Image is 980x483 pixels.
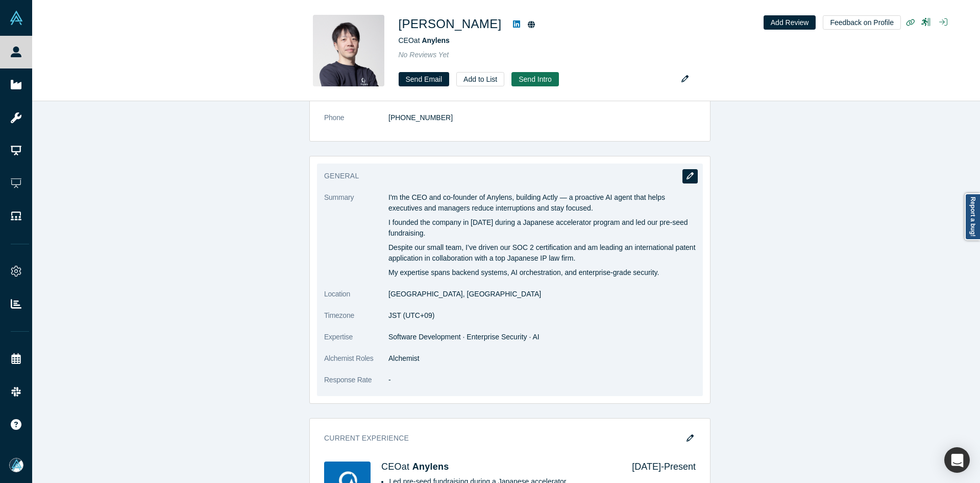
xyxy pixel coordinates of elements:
[9,11,23,25] img: Alchemist Vault Logo
[313,15,384,86] img: Katsutoshi Tabata's Profile Image
[381,462,618,473] h4: CEO at
[388,242,696,264] p: Despite our small team, I’ve driven our SOC 2 certification and am leading an international paten...
[388,375,696,385] dd: -
[324,171,681,181] h3: General
[388,353,696,364] dd: Alchemist
[324,332,388,353] dt: Expertise
[399,36,450,44] span: CEO at
[324,433,681,444] h3: Current Experience
[324,112,388,134] dt: Phone
[324,310,388,332] dt: Timezone
[399,51,449,59] span: No Reviews Yet
[456,72,504,86] button: Add to List
[399,72,450,86] a: Send Email
[324,289,388,310] dt: Location
[324,375,388,396] dt: Response Rate
[388,333,540,341] span: Software Development · Enterprise Security · AI
[764,15,816,30] button: Add Review
[511,72,559,86] button: Send Intro
[388,192,696,214] p: I'm the CEO and co-founder of Anylens, building Actly — a proactive AI agent that helps executive...
[412,462,449,472] a: Anylens
[422,36,449,44] a: Anylens
[399,15,502,33] h1: [PERSON_NAME]
[9,458,23,472] img: Mia Scott's Account
[388,217,696,239] p: I founded the company in [DATE] during a Japanese accelerator program and led our pre-seed fundra...
[388,267,696,278] p: My expertise spans backend systems, AI orchestration, and enterprise-grade security.
[823,15,901,30] button: Feedback on Profile
[324,91,388,112] dt: Email(s)
[965,193,980,240] a: Report a bug!
[324,192,388,289] dt: Summary
[388,310,696,321] dd: JST (UTC+09)
[324,353,388,375] dt: Alchemist Roles
[388,113,453,122] a: [PHONE_NUMBER]
[388,289,696,300] dd: [GEOGRAPHIC_DATA], [GEOGRAPHIC_DATA]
